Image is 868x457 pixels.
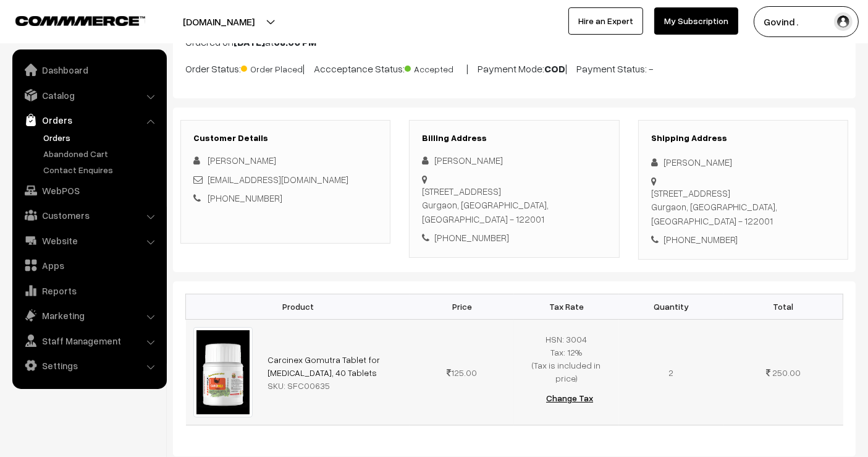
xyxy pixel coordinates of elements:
a: Customers [15,204,162,226]
span: HSN: 3004 Tax: 12% (Tax is included in price) [533,334,601,383]
span: 125.00 [447,367,477,378]
a: Catalog [15,84,162,106]
a: My Subscription [654,7,738,35]
a: Apps [15,254,162,276]
a: Hire an Expert [568,7,643,35]
a: Marketing [15,304,162,327]
b: 08:06 PM [274,36,316,48]
a: Orders [40,131,162,144]
span: Order Placed [241,59,303,75]
a: [EMAIL_ADDRESS][DOMAIN_NAME] [208,174,348,185]
th: Total [723,294,843,319]
b: [DATE] [234,36,265,48]
th: Product [186,294,410,319]
div: [STREET_ADDRESS] Gurgaon, [GEOGRAPHIC_DATA], [GEOGRAPHIC_DATA] - 122001 [422,184,606,226]
a: Orders [15,109,162,131]
a: WebPOS [15,179,162,202]
h3: Billing Address [422,133,606,143]
div: [STREET_ADDRESS] Gurgaon, [GEOGRAPHIC_DATA], [GEOGRAPHIC_DATA] - 122001 [651,186,835,228]
h3: Shipping Address [651,133,835,143]
a: Settings [15,354,162,377]
h3: Customer Details [193,133,377,143]
div: [PHONE_NUMBER] [422,231,606,245]
img: user [834,12,853,31]
th: Quantity [619,294,723,319]
b: COD [544,62,565,75]
img: carcinex_tab.jpg [193,327,253,417]
span: 2 [668,367,673,378]
a: COMMMERCE [15,12,124,27]
th: Price [410,294,514,319]
span: Accepted [405,59,466,75]
button: Change Tax [536,385,603,412]
div: SKU: SFC00635 [268,379,402,392]
div: [PHONE_NUMBER] [651,233,835,247]
button: Govind . [754,6,859,37]
button: [DOMAIN_NAME] [140,6,298,37]
span: 250.00 [772,367,801,378]
th: Tax Rate [514,294,618,319]
a: Carcinex Gomutra Tablet for [MEDICAL_DATA], 40 Tablets [268,354,380,378]
a: Reports [15,280,162,302]
div: [PERSON_NAME] [651,155,835,169]
a: Dashboard [15,59,162,81]
a: Website [15,229,162,252]
span: [PERSON_NAME] [208,155,276,166]
a: Abandoned Cart [40,147,162,160]
a: [PHONE_NUMBER] [208,192,282,203]
div: [PERSON_NAME] [422,153,606,168]
a: Contact Enquires [40,163,162,176]
img: COMMMERCE [15,16,145,25]
a: Staff Management [15,330,162,352]
p: Order Status: | Accceptance Status: | Payment Mode: | Payment Status: - [185,59,843,76]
